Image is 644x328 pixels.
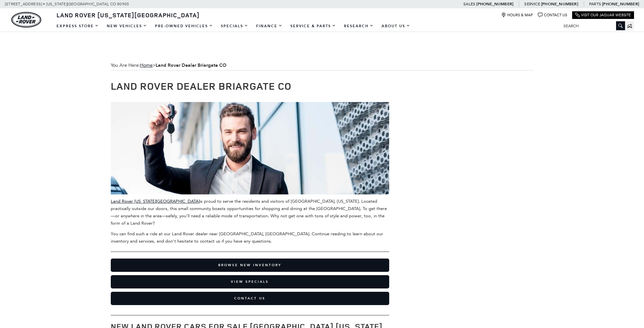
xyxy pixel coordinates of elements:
a: [STREET_ADDRESS] • [US_STATE][GEOGRAPHIC_DATA], CO 80905 [5,2,129,6]
a: New Vehicles [103,20,151,32]
a: About Us [378,20,414,32]
a: Contact Us [111,292,389,305]
a: Finance [252,20,286,32]
h1: Land Rover Dealer Briargate CO [111,80,389,91]
input: Search [559,22,625,30]
span: Service [524,2,540,6]
nav: Main Navigation [53,20,414,32]
p: is proud to serve the residents and visitors of [GEOGRAPHIC_DATA], [US_STATE]. Located practicall... [111,198,389,227]
a: Service & Parts [286,20,340,32]
a: [PHONE_NUMBER] [541,1,578,7]
a: Land Rover [US_STATE][GEOGRAPHIC_DATA] [111,199,200,204]
img: Land Rover [11,12,41,28]
span: Sales [463,2,475,6]
a: land-rover [11,12,41,28]
a: [PHONE_NUMBER] [602,1,639,7]
a: Hours & Map [501,13,533,18]
a: [PHONE_NUMBER] [476,1,513,7]
a: EXPRESS STORE [53,20,103,32]
span: > [140,62,227,68]
a: Research [340,20,378,32]
a: View Specials [111,275,389,288]
span: Parts [589,2,601,6]
a: Visit Our Jaguar Website [575,13,631,18]
span: You Are Here: [111,60,533,70]
strong: Land Rover Dealer Briargate CO [156,62,227,68]
a: Browse New Inventory [111,259,389,272]
div: Breadcrumbs [111,60,533,70]
span: Land Rover [US_STATE][GEOGRAPHIC_DATA] [57,11,200,19]
a: Land Rover [US_STATE][GEOGRAPHIC_DATA] [53,11,204,19]
a: Home [140,62,153,68]
a: Specials [217,20,252,32]
a: Pre-Owned Vehicles [151,20,217,32]
a: Contact Us [538,13,567,18]
p: You can find such a ride at our Land Rover dealer near [GEOGRAPHIC_DATA], [GEOGRAPHIC_DATA]. Cont... [111,230,389,245]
